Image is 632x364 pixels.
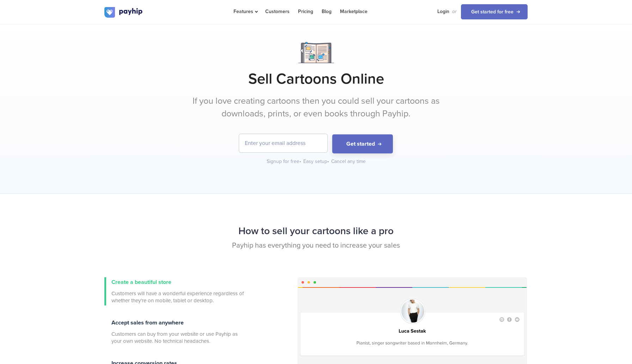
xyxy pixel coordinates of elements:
span: • [299,158,301,164]
div: Signup for free [267,158,302,165]
p: Payhip has everything you need to increase your sales [104,241,528,251]
a: Get started for free [461,4,528,19]
button: Get started [332,134,393,154]
img: logo.svg [104,7,143,18]
span: Features [233,8,257,14]
a: Accept sales from anywhere Customers can buy from your website or use Payhip as your own website.... [104,318,245,346]
h2: How to sell your cartoons like a pro [104,222,528,241]
span: Customers will have a wonderful experience regardless of whether they're on mobile, tablet or des... [111,290,245,304]
div: Easy setup [303,158,330,165]
span: Create a beautiful store [111,279,171,286]
span: Customers can buy from your website or use Payhip as your own website. No technical headaches. [111,330,245,345]
p: If you love creating cartoons then you could sell your cartoons as downloads, prints, or even boo... [184,95,448,120]
span: Accept sales from anywhere [111,319,184,326]
img: Notebook.png [298,42,334,63]
div: Cancel any time [331,158,366,165]
input: Enter your email address [239,134,327,152]
h1: Sell Cartoons Online [104,70,528,88]
span: • [327,158,329,164]
a: Create a beautiful store Customers will have a wonderful experience regardless of whether they're... [104,277,245,305]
